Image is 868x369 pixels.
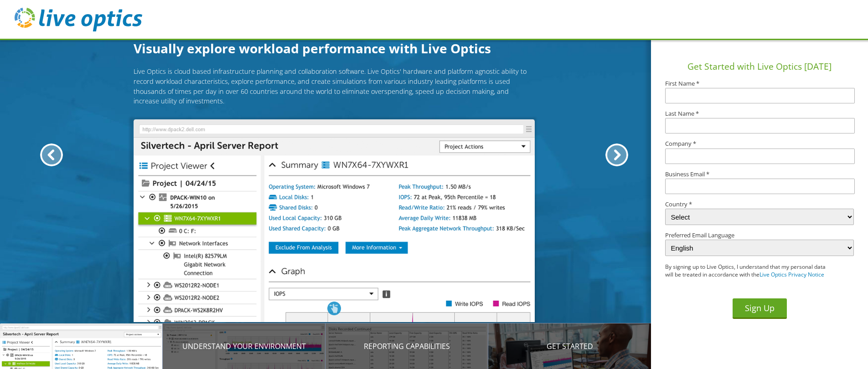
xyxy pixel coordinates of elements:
[655,60,864,73] h1: Get Started with Live Optics [DATE]
[134,119,535,323] img: Introducing Live Optics
[759,271,824,278] a: Live Optics Privacy Notice
[665,201,854,207] label: Country *
[665,141,854,147] label: Company *
[15,8,142,31] img: live_optics_svg.svg
[665,111,854,117] label: Last Name *
[134,39,535,58] h1: Visually explore workload performance with Live Optics
[733,298,787,319] button: Sign Up
[665,81,854,87] label: First Name *
[163,341,325,352] p: Understand your environment
[325,341,488,352] p: Reporting Capabilities
[665,263,835,279] p: By signing up to Live Optics, I understand that my personal data will be treated in accordance wi...
[134,67,535,106] p: Live Optics is cloud based infrastructure planning and collaboration software. Live Optics' hardw...
[488,341,651,352] p: Get Started
[665,171,854,177] label: Business Email *
[665,232,854,238] label: Preferred Email Language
